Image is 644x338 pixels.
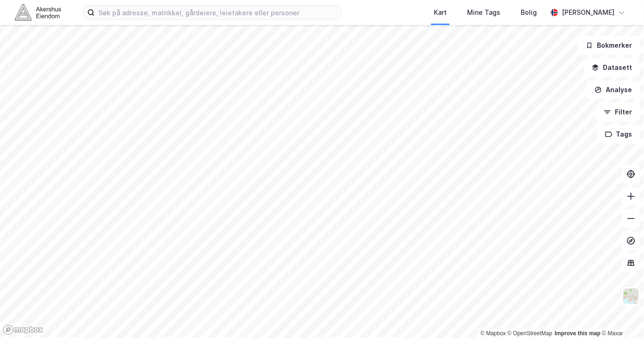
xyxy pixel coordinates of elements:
[434,7,447,18] div: Kart
[95,6,341,19] input: Søk på adresse, matrikkel, gårdeiere, leietakere eller personer
[15,4,61,20] img: akershus-eiendom-logo.9091f326c980b4bce74ccdd9f866810c.svg
[598,294,644,338] div: Kontrollprogram for chat
[562,7,614,18] div: [PERSON_NAME]
[598,294,644,338] iframe: Chat Widget
[467,7,500,18] div: Mine Tags
[521,7,537,18] div: Bolig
